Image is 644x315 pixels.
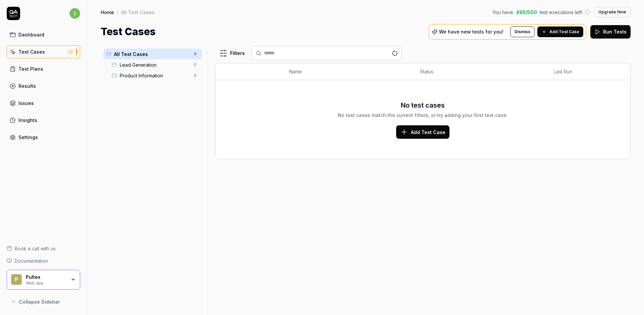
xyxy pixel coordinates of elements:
h1: Test Cases [101,24,156,39]
h3: No test cases [401,100,445,110]
div: Results [18,82,36,89]
div: Issues [18,100,34,107]
div: Web app [26,280,66,285]
div: Dashboard [18,31,44,38]
a: Issues [7,97,80,110]
th: Status [413,63,547,80]
div: Drag to reorderLead Generation0 [109,59,202,70]
button: Run Tests [590,25,631,39]
span: Book a call with us [15,245,56,252]
span: All Test Cases [114,51,190,58]
button: Add Test Case [396,125,449,139]
span: 495 / 500 [516,9,537,16]
a: Results [7,79,80,92]
button: Collapse Sidebar [7,295,80,308]
button: i [69,7,80,20]
span: Product Information [120,72,190,79]
a: Settings [7,131,80,144]
span: You have [492,9,513,16]
th: Name [282,63,413,80]
div: Test Cases [18,48,45,55]
a: Insights [7,114,80,127]
a: Test Cases [7,45,80,58]
div: / [117,9,118,15]
button: Filters [215,47,249,60]
div: Settings [18,134,38,141]
span: Lead Generation [120,61,190,68]
button: Dismiss [510,26,535,37]
span: Documentation [15,257,48,264]
span: Collapse Sidebar [19,298,60,305]
a: Dashboard [7,28,80,41]
span: P [11,274,22,285]
div: No test cases match the current filters, or try adding your first test case. [338,112,508,119]
div: All Test Cases [121,9,155,15]
span: 0 [191,50,199,58]
button: PPultexWeb app [7,270,80,290]
div: Test Plans [18,65,43,72]
div: Pultex [26,274,66,280]
span: Add Test Case [549,29,579,35]
button: Add Test Case [537,26,583,37]
div: Insights [18,117,37,124]
span: 0 [191,61,199,69]
div: Drag to reorderProduct Information0 [109,70,202,81]
p: We have new tests for you! [439,29,503,34]
a: Home [101,9,114,15]
button: Upgrade Now [594,7,631,17]
a: Book a call with us [7,245,80,252]
span: test executions left [540,9,582,16]
th: Last Run [547,63,617,80]
span: i [69,8,80,19]
a: Documentation [7,257,80,264]
a: Test Plans [7,62,80,75]
span: 0 [191,71,199,79]
span: Add Test Case [411,129,445,136]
